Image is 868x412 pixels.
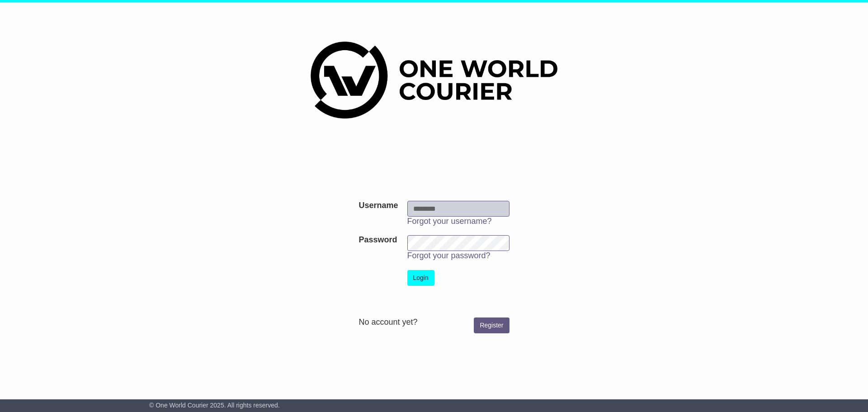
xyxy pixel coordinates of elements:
[407,217,492,226] a: Forgot your username?
[407,251,491,260] a: Forgot your password?
[311,42,557,118] img: One World
[359,235,397,245] label: Password
[474,317,509,333] a: Register
[359,201,398,211] label: Username
[359,317,509,327] div: No account yet?
[407,270,434,286] button: Login
[149,402,280,409] span: © One World Courier 2025. All rights reserved.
